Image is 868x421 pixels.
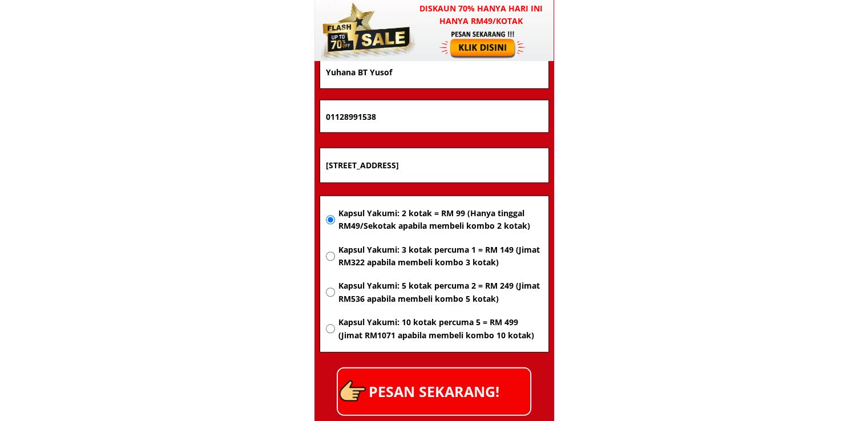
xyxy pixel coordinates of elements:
[323,56,546,88] input: Nama penuh
[338,316,542,342] span: Kapsul Yakumi: 10 kotak percuma 5 = RM 499 (Jimat RM1071 apabila membeli kombo 10 kotak)
[338,369,530,415] p: PESAN SEKARANG!
[409,2,554,28] h3: Diskaun 70% hanya hari ini hanya RM49/kotak
[323,100,546,132] input: Nombor Telefon Bimbit
[338,244,542,269] span: Kapsul Yakumi: 3 kotak percuma 1 = RM 149 (Jimat RM322 apabila membeli kombo 3 kotak)
[338,207,542,233] span: Kapsul Yakumi: 2 kotak = RM 99 (Hanya tinggal RM49/Sekotak apabila membeli kombo 2 kotak)
[323,148,546,183] input: Alamat
[338,280,542,305] span: Kapsul Yakumi: 5 kotak percuma 2 = RM 249 (Jimat RM536 apabila membeli kombo 5 kotak)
